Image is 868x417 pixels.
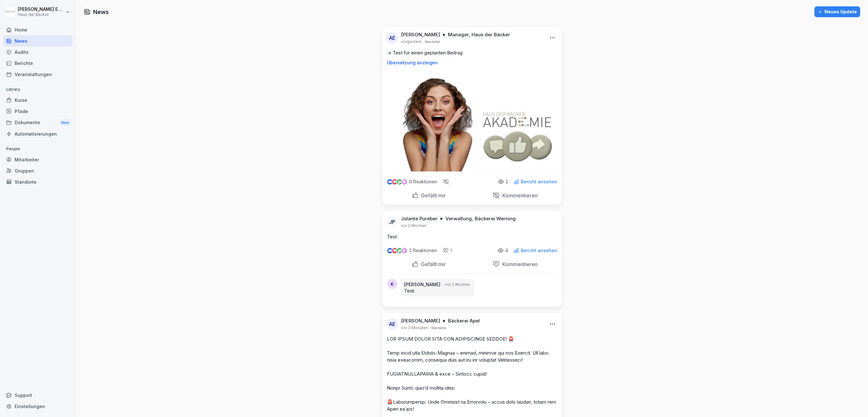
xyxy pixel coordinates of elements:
[431,325,446,330] p: Bearbeitet
[3,69,72,80] a: Veranstaltungen
[500,261,538,267] p: Kommentieren
[506,179,508,184] p: 2
[387,60,557,65] p: Übersetzung anzeigen
[401,39,422,44] p: vorgestern
[387,32,398,44] div: AE
[60,119,71,126] div: New
[818,8,857,15] div: Neues Update
[521,248,558,253] p: Bericht ansehen
[404,281,441,288] p: [PERSON_NAME]
[387,318,398,330] div: AE
[3,24,72,35] a: Home
[419,192,446,199] p: Gefällt mir
[387,216,398,228] div: JP
[93,8,109,16] h1: News
[401,318,440,324] p: [PERSON_NAME]
[3,46,72,58] a: Audits
[401,216,438,222] p: Jolante Pureber
[445,282,471,287] p: vor 2 Wochen
[3,401,72,412] a: Einstellungen
[521,179,558,184] p: Bericht ansehen
[3,84,72,95] p: Library
[387,248,392,253] img: like
[3,106,72,117] a: Pfade
[3,58,72,69] a: Berichte
[397,179,402,185] img: celebrate
[18,7,64,12] p: [PERSON_NAME] Ehlerding
[446,216,516,222] p: Verwaltung, Bäckerei Werning
[387,49,557,56] p: -> Test für einen geplanten Beitrag
[3,35,72,46] a: News
[3,117,72,129] div: Dokumente
[3,154,72,165] a: Mitarbeiter
[425,39,440,44] p: Bearbeitet
[815,6,860,17] button: Neues Update
[404,288,471,294] p: Testi
[3,390,72,401] div: Support
[448,318,480,324] p: Bäckerei Apel
[448,32,510,38] p: Manager, Haus der Bäcker
[500,192,538,199] p: Kommentieren
[3,165,72,176] a: Gruppen
[387,233,557,240] p: Test
[402,248,407,254] img: inspiring
[410,248,437,253] p: 2 Reaktionen
[419,261,446,267] p: Gefällt mir
[387,279,397,289] div: IE
[401,223,427,228] p: vor 2 Wochen
[382,70,562,172] img: anxb4rhhlubtls2k1bq3jugp.png
[443,247,452,254] div: 1
[401,325,428,330] p: vor 3 Monaten
[397,248,402,253] img: celebrate
[3,144,72,154] p: People
[392,248,397,253] img: love
[3,95,72,106] a: Kurse
[18,12,64,17] p: Haus der Bäcker
[402,179,407,185] img: inspiring
[506,248,508,253] p: 4
[3,117,72,129] a: DokumenteNew
[3,176,72,187] a: Standorte
[3,128,72,139] a: Automatisierungen
[392,180,397,184] img: love
[401,32,440,38] p: [PERSON_NAME]
[387,179,392,184] img: like
[410,179,437,184] p: 0 Reaktionen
